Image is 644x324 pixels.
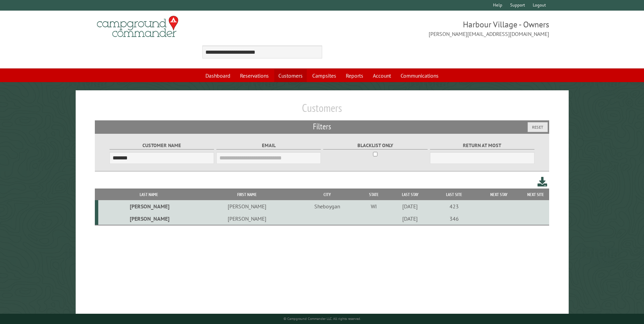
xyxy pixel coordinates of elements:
th: Last Stay [388,189,432,200]
td: Sheboygan [295,200,359,212]
span: Harbour Village - Owners [PERSON_NAME][EMAIL_ADDRESS][DOMAIN_NAME] [322,19,550,38]
td: 346 [432,212,476,225]
td: 423 [432,200,476,212]
td: [PERSON_NAME] [98,212,200,225]
a: Communications [396,69,443,82]
a: Campsites [308,69,340,82]
th: Next Site [522,189,549,200]
th: Next Stay [476,189,522,200]
a: Account [369,69,395,82]
a: Download this customer list (.csv) [538,176,547,188]
td: WI [359,200,388,212]
div: [DATE] [389,203,431,210]
a: Reservations [236,69,273,82]
th: First Name [200,189,295,200]
a: Customers [274,69,307,82]
label: Blacklist only [323,142,428,150]
label: Email [216,142,321,150]
label: Return at most [430,142,535,150]
th: State [359,189,388,200]
img: Campground Commander [95,13,180,40]
label: Customer Name [110,142,214,150]
td: [PERSON_NAME] [200,212,295,225]
td: [PERSON_NAME] [98,200,200,212]
a: Reports [342,69,367,82]
th: City [295,189,359,200]
h2: Filters [95,120,549,133]
th: Last Site [432,189,476,200]
h1: Customers [95,101,549,120]
small: © Campground Commander LLC. All rights reserved. [283,316,361,321]
button: Reset [528,122,548,132]
div: [DATE] [389,215,431,222]
th: Last Name [98,189,200,200]
a: Dashboard [201,69,235,82]
td: [PERSON_NAME] [200,200,295,212]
